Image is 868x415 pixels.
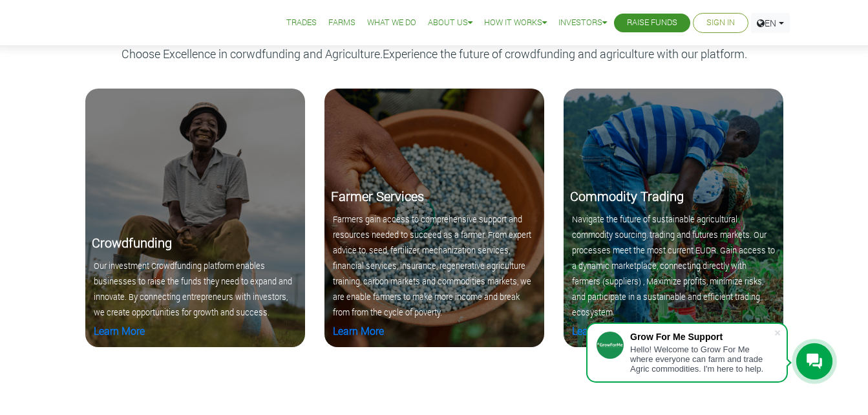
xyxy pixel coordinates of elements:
[627,16,677,30] a: Raise Funds
[94,324,145,337] a: Learn More
[328,16,355,30] a: Farms
[484,16,547,30] a: How it Works
[572,214,775,317] small: Navigate the future of sustainable agricultural commodity sourcing, trading and futures markets. ...
[333,214,531,317] small: Farmers gain access to comprehensive support and resources needed to succeed as a farmer. From ex...
[570,187,684,204] b: Commodity Trading
[428,16,472,30] a: About Us
[706,16,735,30] a: Sign In
[92,234,172,251] b: Crowdfunding
[367,16,416,30] a: What We Do
[630,332,774,342] div: Grow For Me Support
[630,345,774,374] div: Hello! Welcome to Grow For Me where everyone can farm and trade Agric commodities. I'm here to help.
[78,45,791,63] p: Choose Excellence in corwdfunding and Agriculture.Experience the future of crowdfunding and agric...
[751,13,790,33] a: EN
[94,261,292,317] small: Our investment Crowdfunding platform enables businesses to raise the funds they need to expand an...
[333,324,384,337] a: Learn More
[558,16,607,30] a: Investors
[286,16,317,30] a: Trades
[572,324,623,337] a: Learn More
[331,187,424,204] b: Farmer Services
